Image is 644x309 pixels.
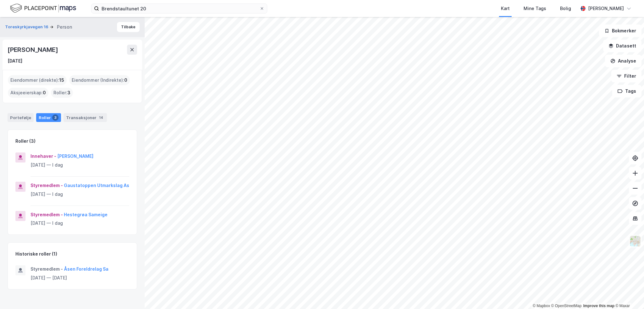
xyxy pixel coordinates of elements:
[611,70,641,82] button: Filter
[69,75,130,85] div: Eiendommer (Indirekte) :
[10,3,76,14] img: logo.f888ab2527a4732fd821a326f86c7f29.svg
[533,304,550,308] a: Mapbox
[59,76,64,84] span: 15
[15,137,36,145] div: Roller (3)
[612,85,641,97] button: Tags
[15,250,57,258] div: Historiske roller (1)
[31,190,129,198] div: [DATE] — I dag
[8,75,67,85] div: Eiendommer (direkte) :
[43,89,46,97] span: 0
[57,23,72,31] div: Person
[64,113,107,122] div: Transaksjoner
[603,40,641,52] button: Datasett
[98,114,104,121] div: 14
[8,88,48,98] div: Aksjeeierskap :
[551,304,582,308] a: OpenStreetMap
[560,5,571,12] div: Bolig
[117,22,140,32] button: Tilbake
[613,279,644,309] div: Kontrollprogram for chat
[51,88,73,98] div: Roller :
[52,114,58,121] div: 3
[124,76,127,84] span: 0
[501,5,510,12] div: Kart
[583,304,614,308] a: Improve this map
[99,4,259,13] input: Søk på adresse, matrikkel, gårdeiere, leietakere eller personer
[31,161,129,169] div: [DATE] — I dag
[629,235,641,247] img: Z
[31,274,129,282] div: [DATE] — [DATE]
[67,89,70,97] span: 3
[8,57,22,65] div: [DATE]
[36,113,61,122] div: Roller
[613,279,644,309] iframe: Chat Widget
[599,25,641,37] button: Bokmerker
[605,55,641,67] button: Analyse
[5,24,50,30] button: Toreskyrkjavegen 16
[8,45,59,55] div: [PERSON_NAME]
[524,5,546,12] div: Mine Tags
[8,113,34,122] div: Portefølje
[588,5,624,12] div: [PERSON_NAME]
[31,219,129,227] div: [DATE] — I dag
